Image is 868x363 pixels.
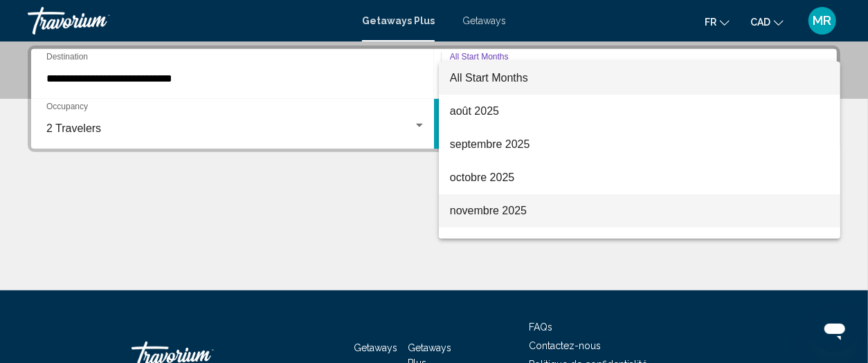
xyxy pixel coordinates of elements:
span: décembre 2025 [450,227,829,261]
span: All Start Months [450,72,528,84]
span: septembre 2025 [450,128,829,161]
span: octobre 2025 [450,161,829,194]
span: novembre 2025 [450,194,829,227]
span: août 2025 [450,95,829,128]
iframe: Bouton de lancement de la fenêtre de messagerie [813,308,857,352]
